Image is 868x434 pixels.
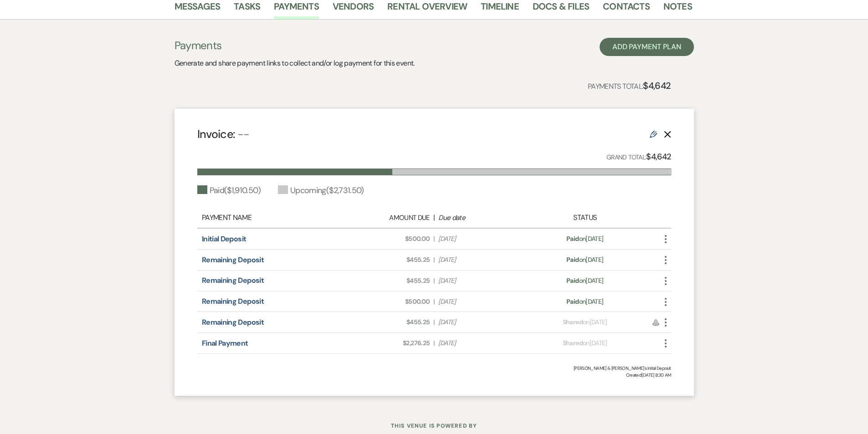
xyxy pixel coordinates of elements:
[175,57,415,69] p: Generate and share payment links to collect and/or log payment for this event.
[438,234,522,244] span: [DATE]
[643,80,671,92] strong: $4,642
[438,297,522,306] span: [DATE]
[527,317,643,327] div: on [DATE]
[433,276,434,286] span: |
[600,38,694,56] button: Add Payment Plan
[202,338,248,348] a: Final Payment
[237,127,250,142] span: --
[346,255,430,265] span: $455.25
[346,338,430,348] span: $2,276.25
[566,276,579,285] span: Paid
[197,126,250,142] h4: Invoice:
[278,184,364,197] div: Upcoming ( $2,731.50 )
[346,234,430,244] span: $500.00
[438,338,522,348] span: [DATE]
[433,255,434,265] span: |
[527,338,643,348] div: on [DATE]
[527,297,643,306] div: on [DATE]
[346,213,430,223] div: Amount Due
[527,212,643,223] div: Status
[438,317,522,327] span: [DATE]
[433,338,434,348] span: |
[527,234,643,244] div: on [DATE]
[202,234,246,244] a: Initial Deposit
[438,255,522,265] span: [DATE]
[433,297,434,306] span: |
[197,365,671,372] div: [PERSON_NAME] & [PERSON_NAME]'s Inital Deposit
[588,78,671,93] p: Payments Total:
[606,150,671,163] p: Grand Total:
[346,297,430,306] span: $500.00
[566,235,579,243] span: Paid
[646,151,671,162] strong: $4,642
[202,276,264,285] a: Remaining Deposit
[566,255,579,264] span: Paid
[175,38,415,53] h3: Payments
[433,317,434,327] span: |
[527,276,643,286] div: on [DATE]
[433,234,434,244] span: |
[202,212,341,223] div: Payment Name
[438,213,522,223] div: Due date
[197,184,261,197] div: Paid ( $1,910.50 )
[566,297,579,306] span: Paid
[527,255,643,265] div: on [DATE]
[202,255,264,265] a: Remaining Deposit
[563,339,583,347] span: Shared
[341,212,527,223] div: |
[438,276,522,286] span: [DATE]
[346,317,430,327] span: $455.25
[197,372,671,378] span: Created: [DATE] 8:30 AM
[202,317,264,327] a: Remaining Deposit
[563,318,583,326] span: Shared
[346,276,430,286] span: $455.25
[202,296,264,306] a: Remaining Deposit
